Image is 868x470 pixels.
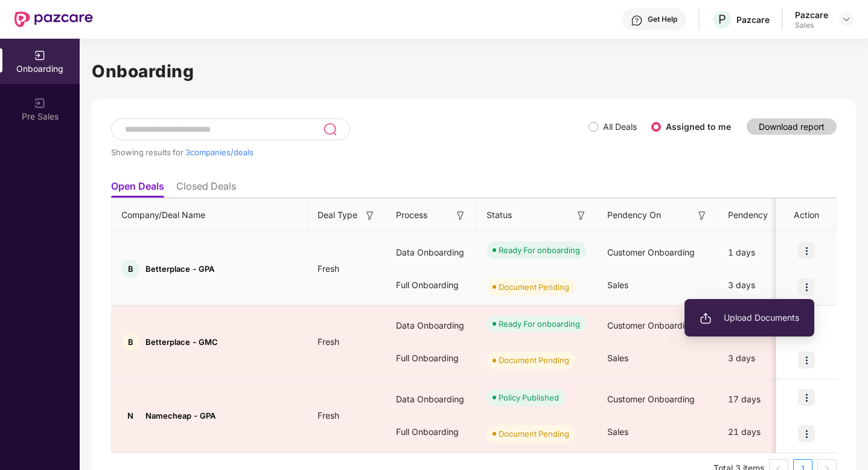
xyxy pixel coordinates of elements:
img: icon [798,242,815,259]
img: svg+xml;base64,PHN2ZyBpZD0iRHJvcGRvd24tMzJ4MzIiIHhtbG5zPSJodHRwOi8vd3d3LnczLm9yZy8yMDAwL3N2ZyIgd2... [841,14,851,24]
span: 3 companies/deals [185,147,254,157]
span: Customer Onboarding [607,394,695,404]
span: Sales [607,353,628,363]
img: New Pazcare Logo [14,11,93,27]
th: Company/Deal Name [112,199,308,232]
img: icon [798,278,815,295]
div: Ready For onboarding [499,318,580,330]
div: B [121,260,139,278]
span: Process [396,208,427,222]
img: svg+xml;base64,PHN2ZyBpZD0iSGVscC0zMngzMiIgeG1sbnM9Imh0dHA6Ly93d3cudzMub3JnLzIwMDAvc3ZnIiB3aWR0aD... [631,14,643,27]
div: Data Onboarding [386,383,477,416]
img: svg+xml;base64,PHN2ZyB3aWR0aD0iMjAiIGhlaWdodD0iMjAiIHZpZXdCb3g9IjAgMCAyMCAyMCIgZmlsbD0ibm9uZSIgeG... [34,50,46,62]
h1: Onboarding [92,58,856,85]
span: Customer Onboarding [607,320,695,330]
span: Fresh [308,336,349,347]
img: svg+xml;base64,PHN2ZyB3aWR0aD0iMjAiIGhlaWdodD0iMjAiIHZpZXdCb3g9IjAgMCAyMCAyMCIgZmlsbD0ibm9uZSIgeG... [700,312,712,324]
span: Customer Onboarding [607,247,695,257]
img: svg+xml;base64,PHN2ZyB3aWR0aD0iMjQiIGhlaWdodD0iMjUiIHZpZXdCb3g9IjAgMCAyNCAyNSIgZmlsbD0ibm9uZSIgeG... [323,122,337,137]
span: Fresh [308,410,349,420]
div: 21 days [718,416,809,448]
li: Open Deals [111,180,164,198]
div: Full Onboarding [386,269,477,301]
span: Sales [607,280,628,290]
div: Document Pending [499,428,569,440]
div: 3 days [718,342,809,375]
div: Sales [795,21,828,30]
img: svg+xml;base64,PHN2ZyB3aWR0aD0iMjAiIGhlaWdodD0iMjAiIHZpZXdCb3g9IjAgMCAyMCAyMCIgZmlsbD0ibm9uZSIgeG... [34,97,46,109]
div: Full Onboarding [386,416,477,448]
div: Policy Published [499,391,559,404]
button: Download report [747,118,837,135]
img: svg+xml;base64,PHN2ZyB3aWR0aD0iMTYiIGhlaWdodD0iMTYiIHZpZXdCb3g9IjAgMCAxNiAxNiIgZmlsbD0ibm9uZSIgeG... [696,210,708,222]
li: Closed Deals [176,180,236,198]
span: Deal Type [318,208,357,222]
span: Pendency [728,208,790,222]
img: svg+xml;base64,PHN2ZyB3aWR0aD0iMTYiIGhlaWdodD0iMTYiIHZpZXdCb3g9IjAgMCAxNiAxNiIgZmlsbD0ibm9uZSIgeG... [575,210,587,222]
div: Ready For onboarding [499,244,580,256]
img: icon [798,425,815,442]
span: Betterplace - GPA [145,264,214,274]
span: Sales [607,427,628,437]
label: Assigned to me [666,121,731,132]
div: Showing results for [111,147,589,157]
span: Namecheap - GPA [145,411,215,420]
th: Action [776,199,837,232]
label: All Deals [603,121,637,132]
span: Upload Documents [700,311,799,324]
div: Document Pending [499,354,569,366]
div: 1 days [718,236,809,269]
span: Betterplace - GMC [145,337,218,347]
span: Status [487,208,512,222]
img: icon [798,352,815,369]
img: svg+xml;base64,PHN2ZyB3aWR0aD0iMTYiIGhlaWdodD0iMTYiIHZpZXdCb3g9IjAgMCAxNiAxNiIgZmlsbD0ibm9uZSIgeG... [364,210,376,222]
div: B [121,333,139,351]
div: Pazcare [795,9,828,21]
div: Data Onboarding [386,236,477,269]
span: P [718,12,726,27]
div: N [121,407,139,425]
div: Get Help [648,14,677,24]
div: Data Onboarding [386,309,477,342]
img: icon [798,389,815,406]
div: Pazcare [736,14,770,25]
div: Document Pending [499,281,569,293]
div: 17 days [718,383,809,416]
div: 3 days [718,269,809,301]
span: Pendency On [607,208,661,222]
div: Full Onboarding [386,342,477,375]
img: svg+xml;base64,PHN2ZyB3aWR0aD0iMTYiIGhlaWdodD0iMTYiIHZpZXdCb3g9IjAgMCAxNiAxNiIgZmlsbD0ibm9uZSIgeG... [455,210,467,222]
th: Pendency [718,199,809,232]
span: Fresh [308,263,349,274]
